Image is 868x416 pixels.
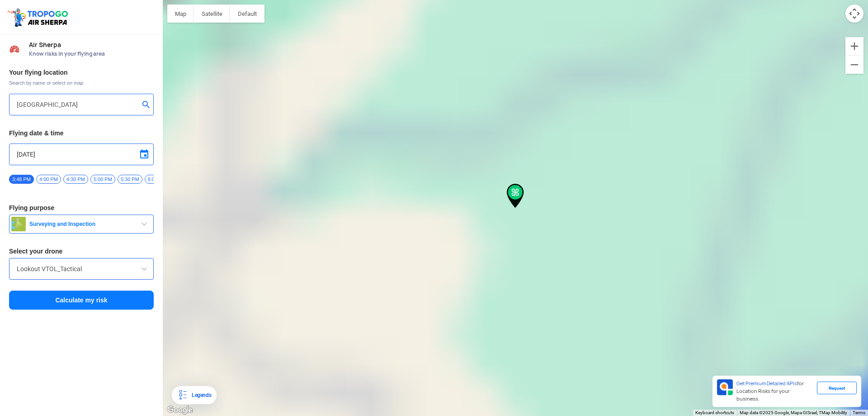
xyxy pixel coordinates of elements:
span: 5:30 PM [118,175,142,184]
input: Search by name or Brand [17,263,146,274]
img: ic_tgdronemaps.svg [7,7,71,28]
span: Air Sherpa [29,41,154,48]
span: 3:48 PM [9,175,34,184]
span: Know risks in your flying area [29,50,154,57]
img: Legends [177,390,188,401]
span: 4:00 PM [36,175,61,184]
button: Map camera controls [845,5,863,23]
span: Get Premium Detailed APIs [736,380,797,387]
img: Premium APIs [717,379,733,395]
h3: Flying date & time [9,130,154,136]
img: Google [165,404,195,416]
h3: Your flying location [9,69,154,76]
img: Risk Scores [9,43,20,54]
span: 6:00 PM [145,175,170,184]
span: Surveying and Inspection [26,220,139,228]
input: Select Date [17,149,146,160]
a: Terms [853,410,865,415]
h3: Select your drone [9,248,154,254]
div: Request [817,382,857,394]
h3: Flying purpose [9,205,154,211]
input: Search your flying location [17,99,139,110]
button: Keyboard shortcuts [695,410,734,416]
span: Search by name or select on map [9,79,154,86]
span: 5:00 PM [90,175,115,184]
div: for Location Risks for your business. [733,379,817,403]
button: Surveying and Inspection [9,215,154,234]
span: 4:30 PM [63,175,88,184]
button: Zoom out [845,56,863,74]
button: Zoom in [845,37,863,55]
img: survey.png [11,217,26,231]
button: Calculate my risk [9,291,154,310]
span: Map data ©2025 Google, Mapa GISrael, TMap Mobility [740,410,847,415]
div: Legends [188,390,211,401]
a: Open this area in Google Maps (opens a new window) [165,404,195,416]
button: Show street map [167,5,194,23]
button: Show satellite imagery [194,5,230,23]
